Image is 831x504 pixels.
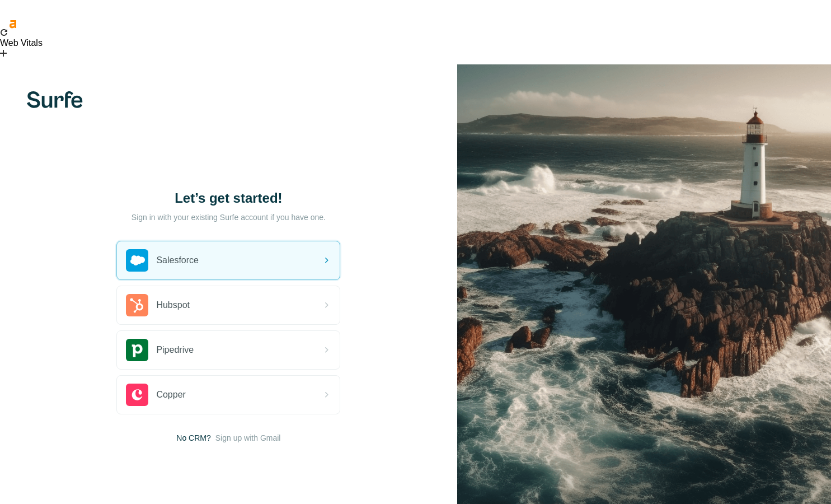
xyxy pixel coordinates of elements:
img: hubspot's logo [126,294,148,316]
img: salesforce's logo [126,249,148,272]
span: Pipedrive [156,343,194,357]
span: Copper [156,388,185,402]
h1: Let’s get started! [116,189,340,207]
p: Sign in with your existing Surfe account if you have one. [132,212,326,223]
img: pipedrive's logo [126,339,148,361]
button: Sign up with Gmail [215,432,281,444]
span: Hubspot [156,298,190,312]
span: No CRM? [176,432,210,444]
span: Salesforce [156,254,199,267]
img: copper's logo [126,384,148,406]
img: Surfe's logo [27,91,83,108]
